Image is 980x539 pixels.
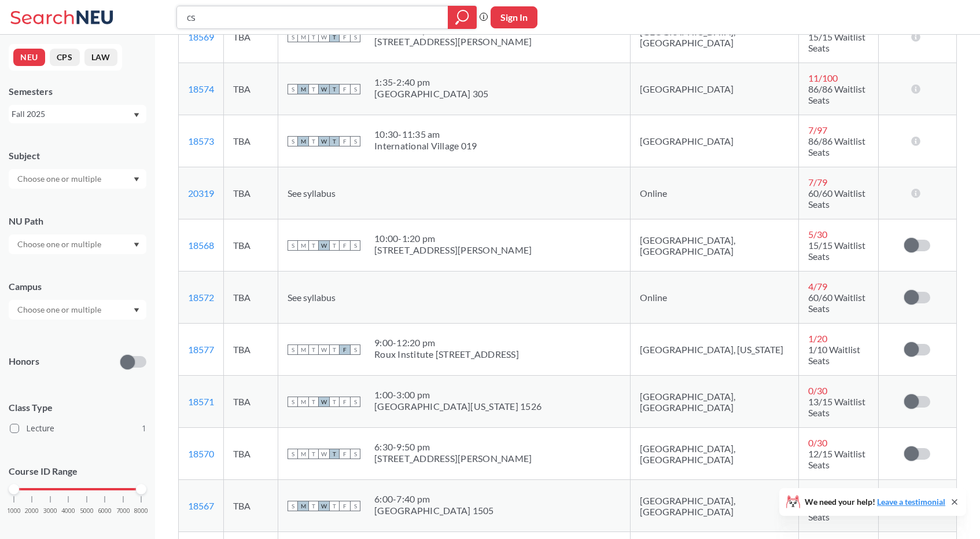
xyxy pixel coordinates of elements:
div: [STREET_ADDRESS][PERSON_NAME] [374,36,532,47]
span: F [340,240,350,251]
span: 1/10 Waitlist Seats [808,344,860,366]
a: 18571 [188,396,214,407]
span: W [319,32,329,42]
a: 18577 [188,344,214,355]
span: T [308,136,319,146]
span: M [298,449,308,459]
td: TBA [224,11,278,63]
span: S [288,501,298,511]
div: 1:00 - 3:00 pm [374,389,541,401]
div: 6:30 - 9:50 pm [374,441,532,453]
span: S [350,344,360,355]
span: 1 / 20 [808,333,827,344]
span: M [298,136,308,146]
span: S [350,449,360,459]
span: See syllabus [288,292,336,303]
td: [GEOGRAPHIC_DATA], [GEOGRAPHIC_DATA] [630,480,799,532]
td: TBA [224,167,278,219]
span: We need your help! [805,498,945,506]
div: Semesters [9,85,146,98]
span: W [319,397,329,407]
span: T [329,240,340,251]
span: 7 / 79 [808,177,827,188]
span: T [329,84,340,94]
svg: Dropdown arrow [134,113,139,118]
span: F [340,32,350,42]
div: Fall 2025Dropdown arrow [9,105,146,123]
span: T [308,240,319,251]
div: Dropdown arrow [9,300,146,320]
span: 12/15 Waitlist Seats [808,448,865,470]
a: 18574 [188,83,214,94]
div: magnifying glass [448,6,477,29]
span: S [288,136,298,146]
div: Dropdown arrow [9,169,146,189]
span: F [340,136,350,146]
td: TBA [224,480,278,532]
label: Lecture [10,421,146,436]
span: 60/60 Waitlist Seats [808,188,865,210]
span: W [319,240,329,251]
span: 6000 [98,508,112,514]
div: NU Path [9,215,146,228]
span: 11 / 100 [808,72,838,83]
span: 3000 [43,508,57,514]
div: 9:00 - 12:20 pm [374,337,519,349]
span: S [288,449,298,459]
td: TBA [224,272,278,324]
span: F [340,344,350,355]
span: T [329,344,340,355]
span: 2000 [25,508,39,514]
span: S [350,32,360,42]
span: 0 / 30 [808,385,827,396]
span: See syllabus [288,188,336,199]
input: Choose one or multiple [12,303,109,317]
td: [GEOGRAPHIC_DATA], [GEOGRAPHIC_DATA] [630,219,799,272]
span: T [329,449,340,459]
td: [GEOGRAPHIC_DATA], [GEOGRAPHIC_DATA] [630,376,799,428]
span: S [350,84,360,94]
span: W [319,501,329,511]
div: Roux Institute [STREET_ADDRESS] [374,349,519,360]
svg: Dropdown arrow [134,308,139,313]
td: [GEOGRAPHIC_DATA], [GEOGRAPHIC_DATA] [630,11,799,63]
a: 18568 [188,240,214,251]
span: S [350,136,360,146]
svg: magnifying glass [455,9,469,25]
span: T [329,32,340,42]
input: Class, professor, course number, "phrase" [186,8,440,27]
span: 86/86 Waitlist Seats [808,83,865,105]
span: T [308,344,319,355]
span: M [298,501,308,511]
a: Leave a testimonial [877,497,945,507]
td: TBA [224,219,278,272]
span: 86/86 Waitlist Seats [808,135,865,157]
td: [GEOGRAPHIC_DATA], [US_STATE] [630,324,799,376]
span: 5 / 30 [808,229,827,240]
button: LAW [84,49,117,66]
span: W [319,84,329,94]
div: Fall 2025 [12,108,132,120]
div: 1:35 - 2:40 pm [374,76,488,88]
td: Online [630,272,799,324]
span: 7 / 97 [808,124,827,135]
td: [GEOGRAPHIC_DATA] [630,115,799,167]
span: 1000 [7,508,21,514]
p: Honors [9,355,39,368]
span: T [329,136,340,146]
a: 18570 [188,448,214,459]
span: M [298,344,308,355]
td: TBA [224,115,278,167]
a: 20319 [188,188,214,199]
span: T [329,501,340,511]
span: S [350,501,360,511]
span: F [340,449,350,459]
span: F [340,501,350,511]
span: F [340,84,350,94]
td: TBA [224,63,278,115]
td: Online [630,167,799,219]
input: Choose one or multiple [12,237,109,251]
div: Dropdown arrow [9,234,146,254]
span: F [340,397,350,407]
span: T [308,84,319,94]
